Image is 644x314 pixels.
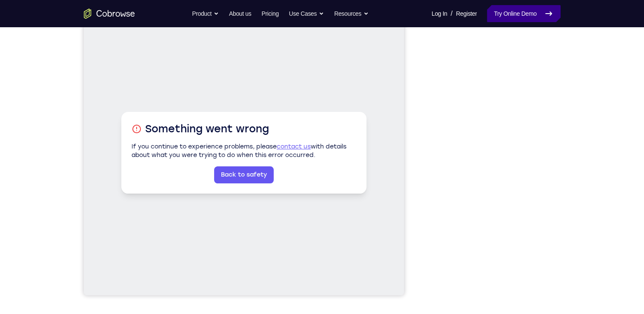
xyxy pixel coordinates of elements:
button: Product [192,5,219,22]
span: / [451,9,452,19]
button: Resources [334,5,369,22]
a: Log In [432,5,447,22]
a: About us [229,5,251,22]
a: Pricing [261,5,278,22]
button: Use Cases [289,5,324,22]
a: Back to safety [130,156,190,173]
a: Go to the home page [84,9,135,19]
a: Try Online Demo [487,5,560,22]
iframe: Agent [84,10,404,295]
a: Register [456,5,477,22]
a: contact us [193,133,227,140]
